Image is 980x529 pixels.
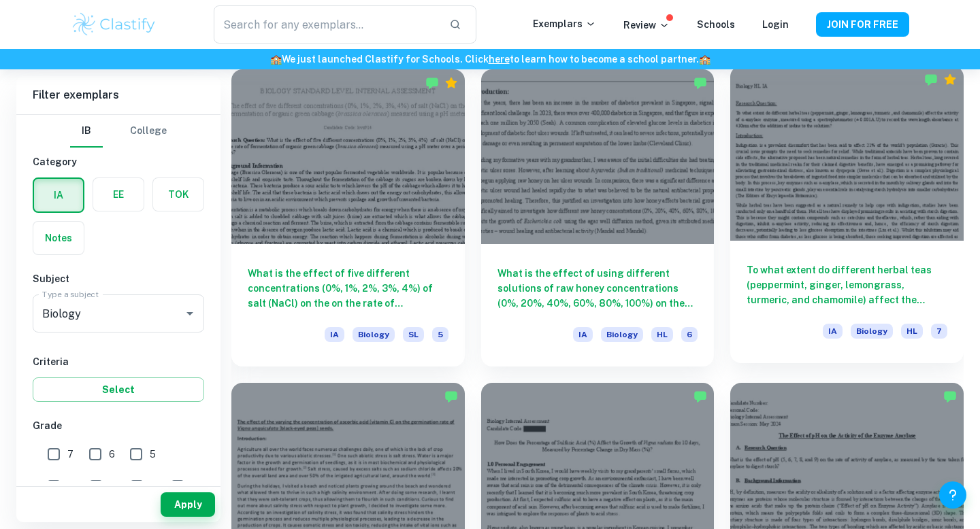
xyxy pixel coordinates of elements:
span: 2 [150,479,156,494]
img: Clastify logo [71,11,157,38]
p: Review [623,18,670,33]
span: IA [325,327,344,342]
button: IA [34,179,83,211]
div: Filter type choice [70,115,167,148]
span: 4 [67,479,74,494]
span: IA [573,327,593,342]
button: TOK [153,178,203,211]
img: Marked [693,390,707,403]
button: Select [33,377,204,402]
a: here [489,54,510,65]
button: JOIN FOR FREE [816,12,909,37]
span: 6 [109,447,115,462]
h6: What is the effect of five different concentrations (0%, 1%, 2%, 3%, 4%) of salt (NaCl) on the on... [248,266,448,311]
span: 5 [150,447,156,462]
a: Login [762,19,789,30]
span: 7 [67,447,73,462]
img: Marked [693,76,707,90]
span: HL [651,327,673,342]
div: Premium [943,73,957,86]
input: Search for any exemplars... [214,5,438,44]
img: Marked [943,390,957,403]
span: SL [403,327,424,342]
div: Premium [444,76,458,90]
button: College [130,115,167,148]
p: Exemplars [533,16,596,31]
span: 🏫 [270,54,282,65]
button: Notes [33,222,84,254]
a: To what extent do different herbal teas (peppermint, ginger, lemongrass, turmeric, and chamomile)... [730,69,964,366]
span: 3 [110,479,116,494]
img: Marked [924,73,938,86]
h6: Grade [33,418,204,433]
button: Open [180,304,199,323]
h6: To what extent do different herbal teas (peppermint, ginger, lemongrass, turmeric, and chamomile)... [747,262,947,307]
img: Marked [444,390,458,403]
span: 🏫 [699,54,710,65]
a: What is the effect of using different solutions of raw honey concentrations (0%, 20%, 40%, 60%, 8... [481,69,715,366]
h6: Criteria [33,354,204,369]
a: What is the effect of five different concentrations (0%, 1%, 2%, 3%, 4%) of salt (NaCl) on the on... [231,69,465,366]
button: IB [70,115,103,148]
span: IA [823,324,843,339]
h6: Category [33,154,204,169]
span: Biology [353,327,395,342]
span: 6 [681,327,698,342]
h6: Subject [33,271,204,286]
span: Biology [601,327,643,342]
h6: Filter exemplars [16,76,220,114]
span: 5 [432,327,448,342]
span: Biology [851,324,893,339]
a: Schools [697,19,735,30]
img: Marked [425,76,439,90]
label: Type a subject [42,288,99,300]
span: 7 [931,324,947,339]
span: HL [901,324,923,339]
h6: We just launched Clastify for Schools. Click to learn how to become a school partner. [3,52,977,67]
button: Help and Feedback [939,481,966,509]
button: EE [93,178,144,211]
button: Apply [161,492,215,517]
h6: What is the effect of using different solutions of raw honey concentrations (0%, 20%, 40%, 60%, 8... [497,266,698,311]
span: 1 [191,479,195,494]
